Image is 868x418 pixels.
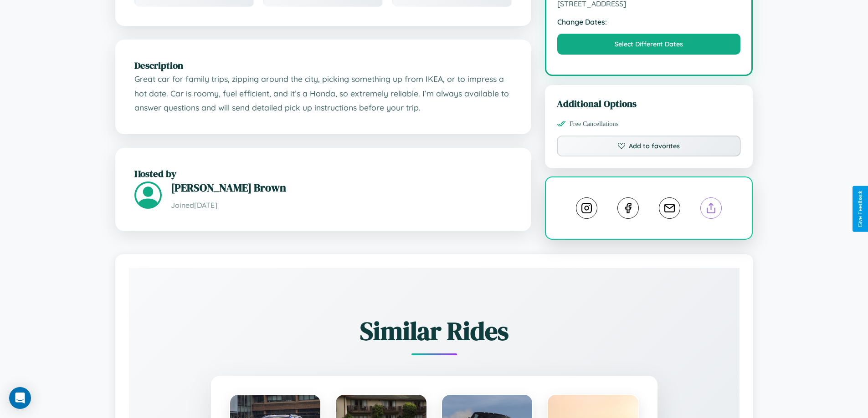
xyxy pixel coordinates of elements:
button: Select Different Dates [557,34,741,55]
h3: Additional Options [557,97,741,110]
h2: Hosted by [134,167,512,180]
p: Joined [DATE] [171,199,512,212]
button: Add to favorites [557,136,741,156]
span: Free Cancellations [570,120,619,128]
div: Give Feedback [857,191,863,227]
strong: Change Dates: [557,17,741,26]
h3: [PERSON_NAME] Brown [171,180,512,195]
h2: Similar Rides [161,313,708,348]
div: Open Intercom Messenger [9,387,31,409]
p: Great car for family trips, zipping around the city, picking something up from IKEA, or to impres... [134,72,512,115]
h2: Description [134,59,512,72]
